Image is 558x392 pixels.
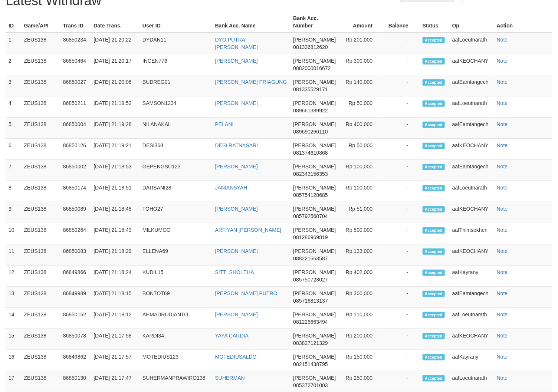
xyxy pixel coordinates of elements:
[293,277,328,283] span: 085750728027
[384,118,420,139] td: -
[293,340,328,346] span: 083827121329
[6,33,21,54] td: 1
[423,270,445,276] span: Accepted
[60,33,91,54] td: 86850234
[497,227,508,233] a: Note
[341,350,384,371] td: Rp 150,000
[6,266,21,287] td: 12
[384,329,420,350] td: -
[139,266,212,287] td: KUDIL15
[6,202,21,223] td: 9
[497,58,508,64] a: Note
[293,256,328,261] span: 088221563587
[384,96,420,118] td: -
[60,308,91,329] td: 86850152
[497,248,508,254] a: Note
[60,139,91,160] td: 86850126
[60,118,91,139] td: 86850004
[60,96,91,118] td: 86850211
[341,181,384,202] td: Rp 100,000
[293,227,336,233] span: [PERSON_NAME]
[91,329,139,350] td: [DATE] 21:17:58
[494,11,552,33] th: Action
[21,266,60,287] td: ZEUS138
[60,350,91,371] td: 86849862
[21,11,60,33] th: Game/API
[497,269,508,275] a: Note
[449,202,494,223] td: aafKEOCHANY
[60,329,91,350] td: 86850078
[21,244,60,266] td: ZEUS138
[139,11,212,33] th: User ID
[293,37,336,43] span: [PERSON_NAME]
[341,266,384,287] td: Rp 402,000
[60,287,91,308] td: 86849989
[293,44,328,50] span: 081336812620
[21,54,60,75] td: ZEUS138
[6,244,21,266] td: 11
[6,329,21,350] td: 15
[293,65,331,71] span: 0882000016672
[91,75,139,96] td: [DATE] 21:20:06
[293,248,336,254] span: [PERSON_NAME]
[60,160,91,181] td: 86850002
[423,375,445,382] span: Accepted
[293,213,328,219] span: 085792560704
[6,11,21,33] th: ID
[21,33,60,54] td: ZEUS138
[497,185,508,191] a: Note
[21,160,60,181] td: ZEUS138
[341,11,384,33] th: Amount
[341,54,384,75] td: Rp 300,000
[384,244,420,266] td: -
[21,329,60,350] td: ZEUS138
[6,223,21,244] td: 10
[293,375,336,381] span: [PERSON_NAME]
[497,375,508,381] a: Note
[21,350,60,371] td: ZEUS138
[139,244,212,266] td: ELLENA69
[91,96,139,118] td: [DATE] 21:19:52
[497,37,508,43] a: Note
[293,164,336,169] span: [PERSON_NAME]
[384,139,420,160] td: -
[423,227,445,234] span: Accepted
[423,164,445,170] span: Accepted
[497,333,508,339] a: Note
[139,139,212,160] td: DESI368
[60,181,91,202] td: 86850174
[91,287,139,308] td: [DATE] 21:18:15
[293,171,328,177] span: 082343156353
[293,108,328,113] span: 089661389922
[91,202,139,223] td: [DATE] 21:18:48
[449,54,494,75] td: aafKEOCHANY
[215,142,258,148] a: DESI RATNASARI
[6,96,21,118] td: 4
[21,96,60,118] td: ZEUS138
[139,75,212,96] td: BUDREG01
[341,139,384,160] td: Rp 50,000
[215,164,258,169] a: [PERSON_NAME]
[293,129,328,135] span: 089690266110
[91,308,139,329] td: [DATE] 21:18:12
[341,329,384,350] td: Rp 200,000
[215,206,258,212] a: [PERSON_NAME]
[449,11,494,33] th: Op
[449,308,494,329] td: aafLoeutnarath
[139,96,212,118] td: SAMSON1234
[139,160,212,181] td: GEPENGSU123
[21,202,60,223] td: ZEUS138
[215,227,282,233] a: ARFIYAN [PERSON_NAME]
[139,350,212,371] td: MOTEDIUS123
[91,54,139,75] td: [DATE] 21:20:17
[293,185,336,191] span: [PERSON_NAME]
[215,248,258,254] a: [PERSON_NAME]
[139,308,212,329] td: AHMADRUDIANTO
[21,75,60,96] td: ZEUS138
[423,185,445,191] span: Accepted
[21,118,60,139] td: ZEUS138
[215,375,245,381] a: SUHERMAN
[449,160,494,181] td: aafEamtangech
[91,11,139,33] th: Date Trans.
[60,223,91,244] td: 86850264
